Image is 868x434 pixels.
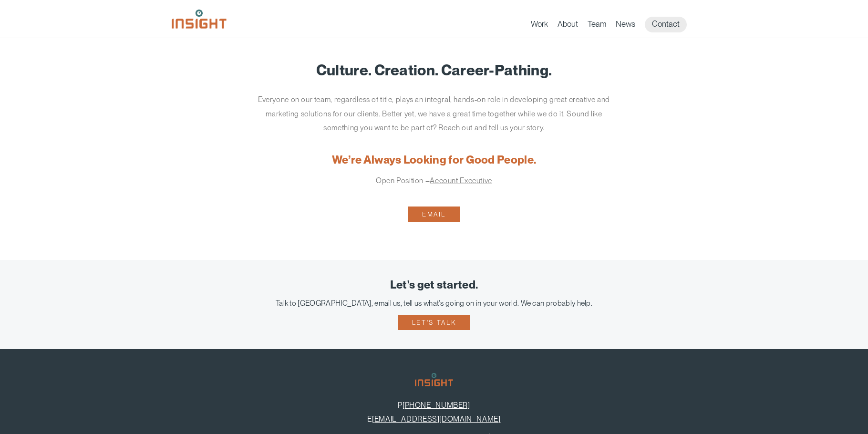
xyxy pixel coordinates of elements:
p: E [14,414,854,424]
p: Open Position – [255,174,613,188]
div: Talk to [GEOGRAPHIC_DATA], email us, tell us what's going on in your world. We can probably help. [14,299,854,308]
a: Let's talk [398,315,470,330]
p: Everyone on our team, regardless of title, plays an integral, hands-on role in developing great c... [255,93,613,135]
a: Email [408,207,460,222]
img: Insight Marketing Design [172,10,227,29]
img: Insight Marketing Design [415,373,453,386]
a: [EMAIL_ADDRESS][DOMAIN_NAME] [372,414,500,424]
a: [PHONE_NUMBER] [403,401,470,410]
h1: Culture. Creation. Career-Pathing. [186,62,682,78]
a: News [616,19,635,32]
p: P [14,401,854,410]
a: About [558,19,578,32]
h2: We’re Always Looking for Good People. [186,154,682,166]
nav: primary navigation menu [531,17,696,32]
a: Team [588,19,606,32]
a: Account Executive [430,176,492,185]
a: Contact [645,17,687,32]
a: Work [531,19,548,32]
div: Let's get started. [14,279,854,291]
